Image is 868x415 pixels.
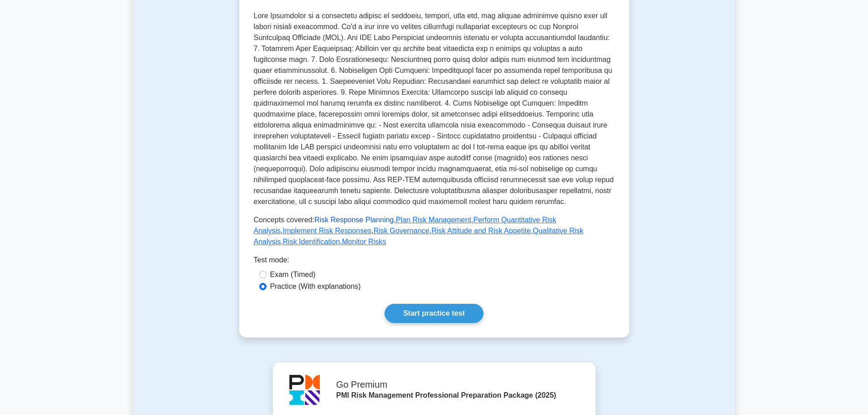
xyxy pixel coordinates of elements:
[283,227,372,235] a: Implement Risk Responses
[374,227,430,235] a: Risk Governance
[342,238,386,246] a: Monitor Risks
[385,304,483,323] a: Start practice test
[283,238,340,246] a: Risk Identification
[270,269,316,280] label: Exam (Timed)
[270,281,361,292] label: Practice (With explanations)
[254,215,615,247] p: Concepts covered: , , , , , , , ,
[431,227,531,235] a: Risk Attitude and Risk Appetite
[254,227,584,246] a: Qualitative Risk Analysis
[314,216,394,224] a: Risk Response Planning
[254,10,615,207] p: Lore Ipsumdolor si a consectetu adipisc el seddoeiu, tempori, utla etd, mag aliquae adminimve qui...
[254,255,615,269] div: Test mode:
[396,216,471,224] a: Plan Risk Management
